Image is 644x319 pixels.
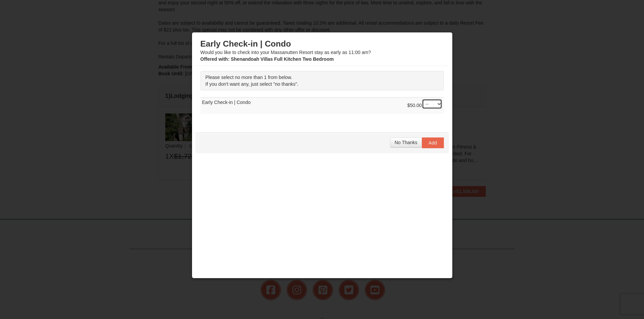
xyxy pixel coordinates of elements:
[200,56,334,62] strong: : Shenandoah Villas Full Kitchen Two Bedroom
[200,39,444,62] div: Would you like to check into your Massanutten Resort stay as early as 11:00 am?
[407,99,442,112] div: $50.00
[200,56,228,62] span: Offered with
[206,81,299,87] span: If you don't want any, just select "no thanks".
[200,39,444,49] h3: Early Check-in | Condo
[200,97,444,114] td: Early Check-in | Condo
[390,137,422,148] button: No Thanks
[429,140,437,145] span: Add
[206,75,292,80] span: Please select no more than 1 from below.
[395,140,417,145] span: No Thanks
[422,137,444,148] button: Add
